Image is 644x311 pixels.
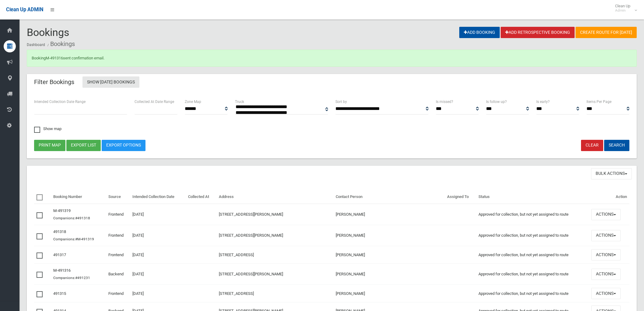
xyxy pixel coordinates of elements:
[591,269,621,280] button: Actions
[476,285,589,302] td: Approved for collection, but not yet assigned to route
[576,27,637,38] a: Create route for [DATE]
[476,225,589,246] td: Approved for collection, but not yet assigned to route
[53,216,91,220] small: Companions:
[476,204,589,225] td: Approved for collection, but not yet assigned to route
[130,190,186,204] th: Intended Collection Date
[459,27,500,38] a: Add Booking
[51,190,106,204] th: Booking Number
[130,264,186,285] td: [DATE]
[130,204,186,225] td: [DATE]
[130,246,186,264] td: [DATE]
[27,43,45,47] a: Dashboard
[591,288,621,299] button: Actions
[34,140,65,151] button: Print map
[27,50,637,67] div: Booking sent confirmation email.
[66,140,101,151] button: Export list
[106,204,130,225] td: Frontend
[591,230,621,241] button: Actions
[333,285,445,302] td: [PERSON_NAME]
[106,225,130,246] td: Frontend
[53,268,71,273] a: M-491316
[333,204,445,225] td: [PERSON_NAME]
[27,26,69,38] span: Bookings
[589,190,629,204] th: Action
[219,212,283,217] a: [STREET_ADDRESS][PERSON_NAME]
[106,285,130,302] td: Frontend
[219,253,254,257] a: [STREET_ADDRESS]
[53,253,66,257] a: 491317
[612,4,636,13] span: Clean Up
[6,7,43,12] span: Clean Up ADMIN
[476,190,589,204] th: Status
[53,276,91,280] small: Companions:
[130,225,186,246] td: [DATE]
[53,237,95,241] small: Companions:
[186,190,216,204] th: Collected At
[604,140,629,151] button: Search
[53,291,66,296] a: 491315
[34,127,61,131] span: Show map
[591,209,621,220] button: Actions
[591,249,621,260] button: Actions
[75,276,90,280] a: #491231
[130,285,186,302] td: [DATE]
[333,246,445,264] td: [PERSON_NAME]
[333,225,445,246] td: [PERSON_NAME]
[75,216,90,220] a: #491318
[46,38,75,50] li: Bookings
[106,264,130,285] td: Backend
[216,190,333,204] th: Address
[615,8,630,13] small: Admin
[235,98,244,105] label: Truck
[581,140,603,151] a: Clear
[591,168,632,179] button: Bulk Actions
[476,264,589,285] td: Approved for collection, but not yet assigned to route
[53,208,71,213] a: M-491319
[82,76,139,88] a: Show [DATE] Bookings
[53,229,66,234] a: 491318
[27,76,82,88] header: Filter Bookings
[102,140,145,151] a: Export Options
[476,246,589,264] td: Approved for collection, but not yet assigned to route
[333,190,445,204] th: Contact Person
[501,27,575,38] a: Add Retrospective Booking
[445,190,476,204] th: Assigned To
[75,237,94,241] a: #M-491319
[219,272,283,276] a: [STREET_ADDRESS][PERSON_NAME]
[106,190,130,204] th: Source
[219,233,283,238] a: [STREET_ADDRESS][PERSON_NAME]
[106,246,130,264] td: Frontend
[46,56,63,60] a: M-491316
[219,291,254,296] a: [STREET_ADDRESS]
[333,264,445,285] td: [PERSON_NAME]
